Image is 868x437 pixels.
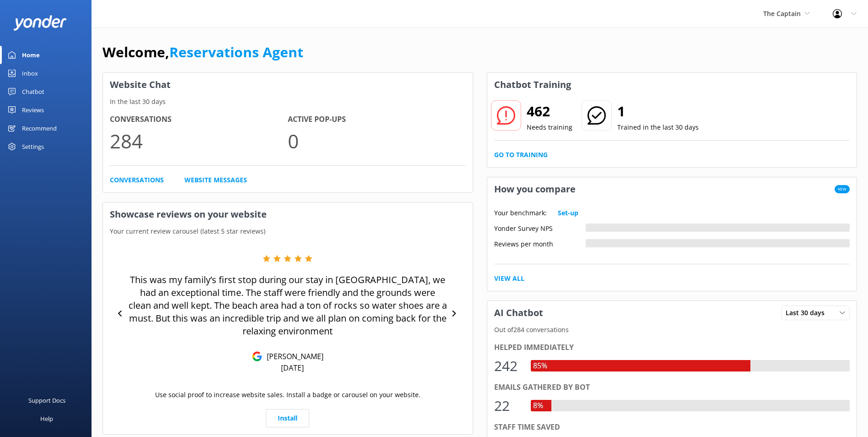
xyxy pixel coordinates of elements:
p: 284 [110,126,288,156]
div: 242 [494,355,522,377]
div: Support Docs [28,391,65,410]
h3: Showcase reviews on your website [103,202,473,226]
a: Conversations [110,175,164,185]
div: Help [40,410,53,428]
h4: Active Pop-ups [288,114,466,126]
h2: 1 [617,100,699,122]
div: Reviews [22,101,44,119]
h3: How you compare [487,177,582,201]
div: 22 [494,395,522,417]
div: Home [22,46,40,64]
span: New [835,185,850,193]
div: Recommend [22,119,57,137]
p: Needs training [527,122,572,132]
p: In the last 30 days [103,97,473,107]
span: The Captain [763,9,801,18]
div: Emails gathered by bot [494,382,850,393]
p: Your current review carousel (latest 5 star reviews) [103,226,473,236]
div: Inbox [22,64,38,82]
p: Out of 284 conversations [487,325,857,335]
p: This was my family’s first stop during our stay in [GEOGRAPHIC_DATA], we had an exceptional time.... [128,273,447,338]
div: 8% [531,400,545,412]
p: Trained in the last 30 days [617,122,699,132]
p: Use social proof to increase website sales. Install a badge or carousel on your website. [155,390,421,400]
h3: Chatbot Training [487,73,578,97]
div: 85% [531,360,550,372]
p: [PERSON_NAME] [262,351,323,361]
div: Helped immediately [494,342,850,354]
h1: Welcome, [102,41,303,63]
img: yonder-white-logo.png [14,15,66,30]
a: Website Messages [184,175,247,185]
h2: 462 [527,100,572,122]
a: Set-up [558,208,578,218]
a: View All [494,273,524,284]
h4: Conversations [110,114,288,126]
a: Reservations Agent [169,43,303,61]
p: Your benchmark: [494,208,547,218]
div: Chatbot [22,82,44,101]
p: [DATE] [281,363,304,373]
h3: Website Chat [103,73,473,97]
h3: AI Chatbot [487,301,550,325]
div: Yonder Survey NPS [494,224,586,232]
a: Install [266,409,309,427]
p: 0 [288,126,466,156]
div: Settings [22,137,44,156]
img: Google Reviews [252,351,262,361]
a: Go to Training [494,150,548,160]
div: Staff time saved [494,421,850,433]
span: Last 30 days [786,308,830,318]
div: Reviews per month [494,239,586,247]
